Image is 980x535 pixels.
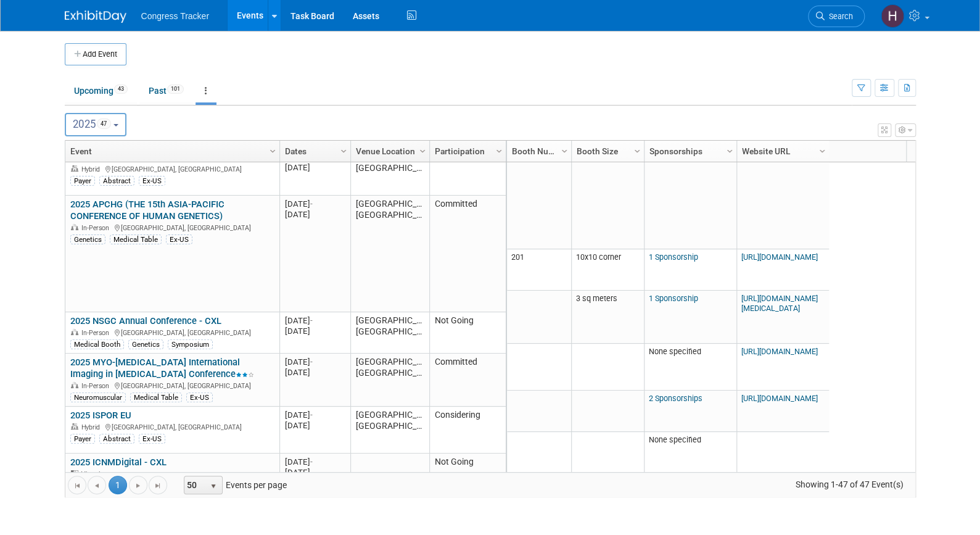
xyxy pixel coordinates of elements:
[149,476,167,494] a: Go to the last page
[70,434,95,444] div: Payer
[558,141,571,159] a: Column Settings
[429,149,506,196] td: Committed
[71,329,78,335] img: In-Person Event
[350,312,429,354] td: [GEOGRAPHIC_DATA], [GEOGRAPHIC_DATA]
[285,420,345,431] div: [DATE]
[92,481,102,491] span: Go to the previous page
[65,113,127,136] button: 202547
[741,294,818,313] a: [URL][DOMAIN_NAME][MEDICAL_DATA]
[208,481,218,491] span: select
[81,470,104,478] span: Virtual
[73,118,111,130] span: 2025
[723,141,736,159] a: Column Settings
[70,315,221,326] a: 2025 NSGC Annual Conference - CXL
[70,410,131,421] a: 2025 ISPOR EU
[81,329,113,337] span: In-Person
[70,339,124,349] div: Medical Booth
[133,481,143,491] span: Go to the next page
[429,312,506,354] td: Not Going
[285,467,345,478] div: [DATE]
[167,85,184,94] span: 101
[81,165,104,173] span: Hybrid
[339,146,348,156] span: Column Settings
[429,407,506,454] td: Considering
[808,6,865,27] a: Search
[494,146,504,156] span: Column Settings
[632,146,642,156] span: Column Settings
[512,141,563,162] a: Booth Number
[418,146,427,156] span: Column Settings
[110,234,162,244] div: Medical Table
[350,407,429,454] td: [GEOGRAPHIC_DATA], [GEOGRAPHIC_DATA]
[350,196,429,312] td: [GEOGRAPHIC_DATA], [GEOGRAPHIC_DATA]
[186,392,213,402] div: Ex-US
[71,423,78,429] img: Hybrid Event
[815,141,829,159] a: Column Settings
[128,339,163,349] div: Genetics
[70,421,274,432] div: [GEOGRAPHIC_DATA], [GEOGRAPHIC_DATA]
[70,222,274,233] div: [GEOGRAPHIC_DATA], [GEOGRAPHIC_DATA]
[350,149,429,196] td: [GEOGRAPHIC_DATA], [GEOGRAPHIC_DATA]
[168,476,299,494] span: Events per page
[130,392,182,402] div: Medical Table
[649,435,701,444] span: None specified
[70,380,274,391] div: [GEOGRAPHIC_DATA], [GEOGRAPHIC_DATA]
[70,199,224,222] a: 2025 APCHG (THE 15th ASIA-PACIFIC CONFERENCE OF HUMAN GENETICS)
[741,252,818,262] a: [URL][DOMAIN_NAME]
[129,476,147,494] a: Go to the next page
[649,394,702,403] a: 2 Sponsorships
[153,481,163,491] span: Go to the last page
[356,141,421,162] a: Venue Location
[285,315,345,326] div: [DATE]
[310,357,313,367] span: -
[168,339,213,349] div: Symposium
[725,146,735,156] span: Column Settings
[741,394,818,403] a: [URL][DOMAIN_NAME]
[70,141,271,162] a: Event
[285,141,342,162] a: Dates
[71,224,78,230] img: In-Person Event
[65,43,126,65] button: Add Event
[310,457,313,467] span: -
[310,410,313,420] span: -
[435,141,498,162] a: Participation
[310,316,313,325] span: -
[68,476,86,494] a: Go to the first page
[139,79,193,102] a: Past101
[285,199,345,209] div: [DATE]
[742,141,821,162] a: Website URL
[70,392,126,402] div: Neuromuscular
[571,249,644,291] td: 10x10 corner
[88,476,106,494] a: Go to the previous page
[571,291,644,344] td: 3 sq meters
[350,354,429,407] td: [GEOGRAPHIC_DATA], [GEOGRAPHIC_DATA]
[285,209,345,220] div: [DATE]
[268,146,278,156] span: Column Settings
[649,347,701,356] span: None specified
[571,133,644,249] td: 2mx2m table
[577,141,636,162] a: Booth Size
[81,382,113,390] span: In-Person
[630,141,644,159] a: Column Settings
[429,196,506,312] td: Committed
[285,162,345,173] div: [DATE]
[337,141,350,159] a: Column Settings
[416,141,429,159] a: Column Settings
[70,357,254,379] a: 2025 MYO-[MEDICAL_DATA] International Imaging in [MEDICAL_DATA] Conference
[649,294,698,303] a: 1 Sponsorship
[817,146,827,156] span: Column Settings
[285,357,345,367] div: [DATE]
[492,141,506,159] a: Column Settings
[81,423,104,431] span: Hybrid
[65,10,126,23] img: ExhibitDay
[72,481,82,491] span: Go to the first page
[429,354,506,407] td: Committed
[507,249,571,291] td: 201
[825,12,853,21] span: Search
[285,367,345,378] div: [DATE]
[285,410,345,420] div: [DATE]
[71,382,78,388] img: In-Person Event
[310,199,313,209] span: -
[70,164,274,174] div: [GEOGRAPHIC_DATA], [GEOGRAPHIC_DATA]
[649,252,698,262] a: 1 Sponsorship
